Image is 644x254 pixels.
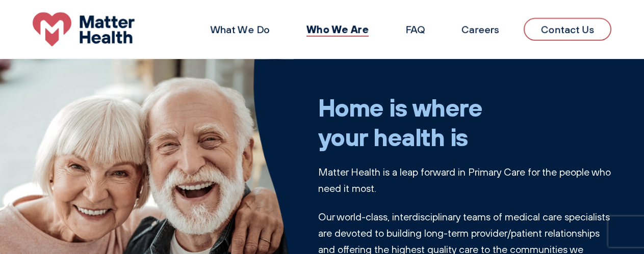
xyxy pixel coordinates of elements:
h1: Home is where your health is [318,93,612,151]
p: Matter Health is a leap forward in Primary Care for the people who need it most. [318,164,612,196]
a: Careers [461,23,499,36]
a: FAQ [405,23,425,36]
a: What We Do [210,23,270,36]
a: Contact Us [524,18,611,41]
a: Who We Are [306,22,369,36]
